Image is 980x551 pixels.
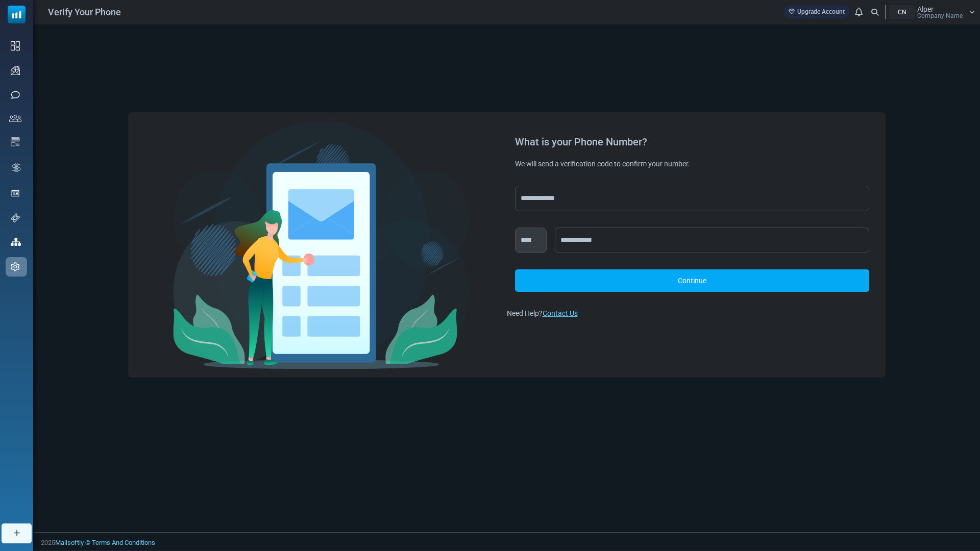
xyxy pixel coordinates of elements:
[11,90,20,99] img: sms-icon.png
[11,213,20,222] img: support-icon.svg
[889,5,975,19] a: CN Alper Company Name
[515,159,869,169] div: We will send a verification code to confirm your number.
[9,115,21,122] img: contacts-icon.svg
[11,66,20,75] img: campaigns-icon.png
[515,269,869,292] a: Continue
[507,308,877,319] div: Need Help?
[92,539,155,546] a: Terms And Conditions
[917,6,934,13] span: Alper
[11,41,20,51] img: dashboard-icon.svg
[92,539,155,546] span: translation missing: en.layouts.footer.terms_and_conditions
[33,532,980,550] footer: 2025
[48,5,121,19] span: Verify Your Phone
[515,137,869,147] div: What is your Phone Number?
[55,539,90,546] a: Mailsoftly ©
[917,13,963,19] span: Company Name
[11,189,20,198] img: landing_pages.svg
[11,137,20,146] img: email-templates-icon.svg
[543,309,578,317] a: Contact Us
[889,5,915,19] div: CN
[783,5,850,18] a: Upgrade Account
[11,262,20,271] img: settings-icon.svg
[8,6,26,23] img: mailsoftly_icon_blue_white.svg
[11,162,22,173] img: workflow.svg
